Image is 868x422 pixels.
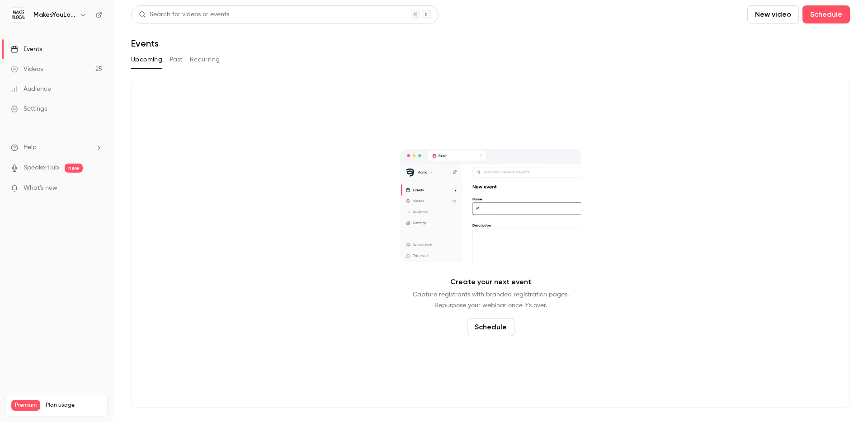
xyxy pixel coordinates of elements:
iframe: Noticeable Trigger [91,184,102,192]
div: Audience [11,84,51,94]
button: Schedule [802,5,850,23]
button: Recurring [190,52,220,67]
button: Past [170,52,183,67]
p: Capture registrants with branded registration pages. Repurpose your webinar once it's over. [413,289,569,311]
button: Upcoming [131,52,162,67]
button: Schedule [467,318,514,336]
div: Search for videos or events [139,10,229,19]
img: MakesYouLocal [11,8,26,22]
span: What's new [24,183,57,193]
div: Settings [11,104,47,113]
span: new [65,164,83,173]
span: Plan usage [46,402,102,409]
button: New video [747,5,799,23]
div: Videos [11,65,43,74]
h1: Events [131,38,159,49]
li: help-dropdown-opener [11,143,102,152]
a: SpeakerHub [24,163,59,173]
div: Events [11,45,42,54]
h6: MakesYouLocal [33,10,76,19]
span: Help [24,143,37,152]
span: Premium [11,400,40,411]
p: Create your next event [450,277,531,287]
